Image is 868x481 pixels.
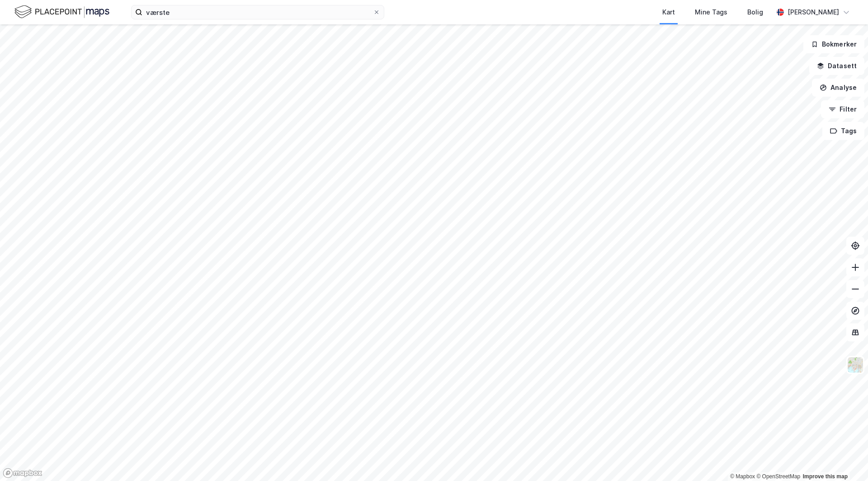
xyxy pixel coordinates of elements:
[812,79,864,97] button: Analyse
[14,4,109,20] img: logo.f888ab2527a4732fd821a326f86c7f29.svg
[730,473,755,480] a: Mapbox
[821,100,864,118] button: Filter
[803,35,864,53] button: Bokmerker
[695,7,727,18] div: Mine Tags
[823,438,868,481] iframe: Chat Widget
[747,7,763,18] div: Bolig
[662,7,675,18] div: Kart
[142,5,373,19] input: Søk på adresse, matrikkel, gårdeiere, leietakere eller personer
[847,356,864,374] img: Z
[809,57,864,75] button: Datasett
[3,468,42,478] a: Mapbox homepage
[803,473,848,480] a: Improve this map
[788,7,839,18] div: [PERSON_NAME]
[822,122,864,140] button: Tags
[756,473,800,480] a: OpenStreetMap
